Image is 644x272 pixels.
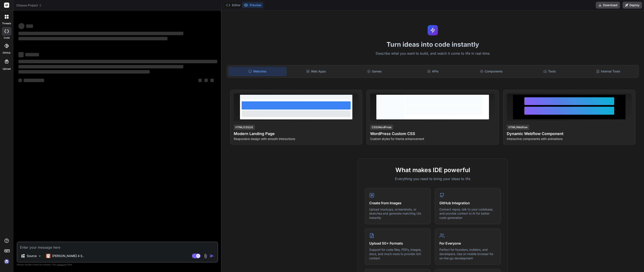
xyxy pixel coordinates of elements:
div: Websites [229,67,287,76]
label: Upload [3,67,11,71]
p: Responsive design with smooth interactions [234,137,359,141]
label: GitHub [3,51,11,55]
p: Source [27,254,37,258]
img: Claude 4 Sonnet [46,254,50,258]
p: Connect repos, talk to your codebase, and provide context to AI for better code generation [439,207,496,220]
button: Deploy [623,2,642,9]
button: Download [596,2,620,9]
span: ‌ [210,79,214,82]
span: ‌ [26,24,33,28]
label: threads [2,22,11,25]
span: ‌ [198,79,202,82]
div: Web Apps [287,67,345,76]
span: ‌ [18,60,217,63]
img: attachment [203,254,208,258]
span: ‌ [204,79,208,82]
label: code [4,36,10,40]
div: Internal Tools [579,67,637,76]
h4: For Everyone [439,241,496,246]
span: ‌ [18,37,167,40]
div: APIs [404,67,462,76]
p: Support for code files, PDFs, images, docs, and much more to provide rich context [369,248,426,260]
div: HTML/Webflow [507,125,529,130]
h4: WordPress Custom CSS [370,131,495,137]
h4: Dynamic Webflow Component [507,131,632,137]
h4: Create from Images [369,200,426,206]
button: Preview [242,2,263,8]
span: ‌ [18,32,183,35]
p: Custom styles for theme enhancement [370,137,495,141]
span: ‌ [18,52,24,57]
span: ‌ [24,79,44,82]
h2: What makes IDE powerful [365,165,501,174]
span: ‌ [25,53,39,56]
p: Describe what you want to build, and watch it come to life in real-time [224,51,641,56]
span: ‌ [18,79,22,82]
span: ‌ [18,70,150,74]
span: privacy [57,263,65,266]
span: ‌ [18,65,183,68]
span: Choose Project [16,3,42,8]
p: Everything you need to bring your ideas to life [365,176,501,181]
img: icon [210,254,214,258]
p: Upload mockups, screenshots, or sketches and generate matching UIs instantly [369,207,426,220]
h1: Turn ideas into code instantly [224,41,641,48]
img: Pick Models [38,254,42,258]
img: signin [3,258,10,265]
div: HTML/CSS/JS [234,125,255,130]
p: Perfect for founders, builders, and developers. Use on mobile browser for on-the-go development [439,248,496,260]
p: Always double-check its answers. Your in Bind [17,263,218,267]
div: CSS/WordPress [370,125,393,130]
h4: Upload 50+ Formats [369,241,426,246]
span: ‌ [18,23,24,29]
div: Games [346,67,403,76]
button: Editor [224,2,242,8]
p: [PERSON_NAME] 4 S.. [52,254,84,258]
div: Tools [521,67,578,76]
h4: Modern Landing Page [234,131,359,137]
div: Components [463,67,520,76]
h4: GitHub Integration [439,200,496,206]
p: Interactive components with animations [507,137,632,141]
